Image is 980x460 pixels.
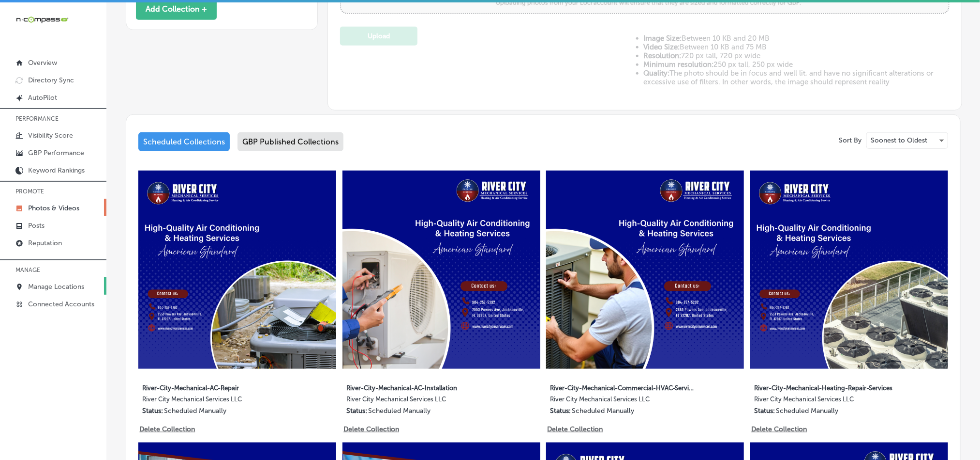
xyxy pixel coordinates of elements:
[138,132,230,151] div: Scheduled Collections
[751,425,806,433] p: Delete Collection
[346,407,367,415] p: Status:
[142,379,289,396] label: River-City-Mechanical-AC-Repair
[572,407,635,415] p: Scheduled Manually
[28,300,94,308] p: Connected Accounts
[28,283,84,291] p: Manage Locations
[839,136,861,144] p: Sort By
[368,407,431,415] p: Scheduled Manually
[142,407,163,415] p: Status:
[546,171,744,369] img: Collection thumbnail
[776,407,838,415] p: Scheduled Manually
[550,379,698,396] label: River-City-Mechanical-Commercial-HVAC-Services
[867,133,948,148] div: Soonest to Oldest
[28,131,73,140] p: Visibility Score
[754,379,901,396] label: River-City-Mechanical-Heating-Repair-Services
[28,76,74,84] p: Directory Sync
[754,396,901,407] label: River City Mechanical Services LLC
[754,407,775,415] p: Status:
[15,15,69,24] img: 660ab0bf-5cc7-4cb8-ba1c-48b5ae0f18e60NCTV_CLogo_TV_Black_-500x88.png
[28,204,79,212] p: Photos & Videos
[164,407,226,415] p: Scheduled Manually
[548,425,602,433] p: Delete Collection
[343,425,398,433] p: Delete Collection
[550,396,698,407] label: River City Mechanical Services LLC
[28,149,84,157] p: GBP Performance
[871,136,927,145] p: Soonest to Oldest
[139,425,194,433] p: Delete Collection
[28,59,57,67] p: Overview
[142,396,289,407] label: River City Mechanical Services LLC
[750,171,948,369] img: Collection thumbnail
[28,222,45,230] p: Posts
[28,239,62,247] p: Reputation
[346,396,493,407] label: River City Mechanical Services LLC
[28,166,85,174] p: Keyword Rankings
[238,132,343,151] div: GBP Published Collections
[346,379,493,396] label: River-City-Mechanical-AC-Installation
[28,94,57,102] p: AutoPilot
[138,171,336,369] img: Collection thumbnail
[342,171,540,369] img: Collection thumbnail
[550,407,571,415] p: Status:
